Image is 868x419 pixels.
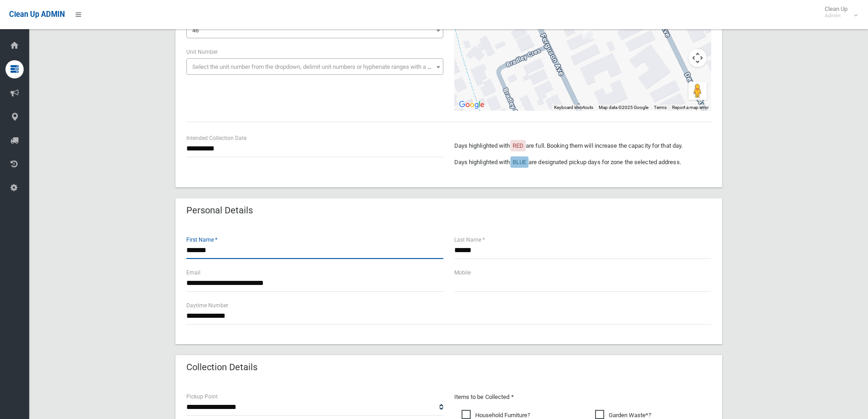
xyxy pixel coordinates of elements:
span: Map data ©2025 Google [599,105,648,110]
a: Report a map error [672,105,709,110]
div: 46 Ferguson Avenue, WILEY PARK NSW 2195 [582,24,593,39]
button: Keyboard shortcuts [554,104,593,111]
header: Collection Details [175,358,268,376]
button: Drag Pegman onto the map to open Street View [688,82,707,100]
span: Select the unit number from the dropdown, delimit unit numbers or hyphenate ranges with a comma [192,63,447,70]
header: Personal Details [175,202,264,219]
button: Map camera controls [688,49,707,67]
span: Clean Up ADMIN [9,10,65,19]
span: 46 [189,24,441,37]
p: Items to be Collected * [454,392,711,403]
span: 46 [186,22,443,38]
a: Open this area in Google Maps (opens a new window) [457,99,487,111]
span: Clean Up [820,5,857,19]
p: Days highlighted with are designated pickup days for zone the selected address. [454,157,711,168]
small: Admin [825,12,847,19]
p: Days highlighted with are full. Booking them will increase the capacity for that day. [454,140,711,151]
span: 46 [192,27,199,34]
span: RED [513,142,524,149]
img: Google [457,99,487,111]
span: BLUE [513,159,526,166]
a: Terms (opens in new tab) [654,105,667,110]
